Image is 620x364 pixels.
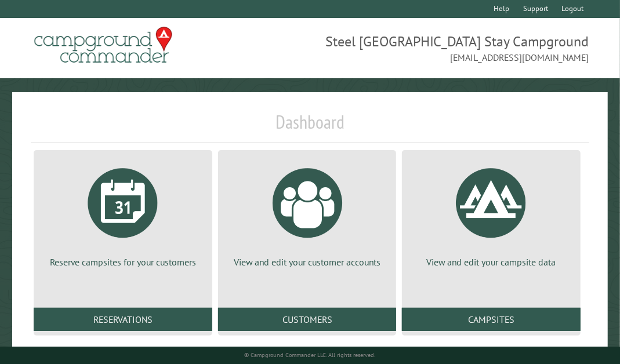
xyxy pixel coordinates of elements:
[34,308,212,331] a: Reservations
[416,256,566,268] p: View and edit your campsite data
[218,308,396,331] a: Customers
[31,111,589,143] h1: Dashboard
[416,159,566,268] a: View and edit your campsite data
[402,308,580,331] a: Campsites
[232,256,382,268] p: View and edit your customer accounts
[48,159,198,268] a: Reserve campsites for your customers
[31,23,176,68] img: Campground Commander
[244,351,375,359] small: © Campground Commander LLC. All rights reserved.
[48,256,198,268] p: Reserve campsites for your customers
[310,32,589,64] span: Steel [GEOGRAPHIC_DATA] Stay Campground [EMAIL_ADDRESS][DOMAIN_NAME]
[232,159,382,268] a: View and edit your customer accounts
